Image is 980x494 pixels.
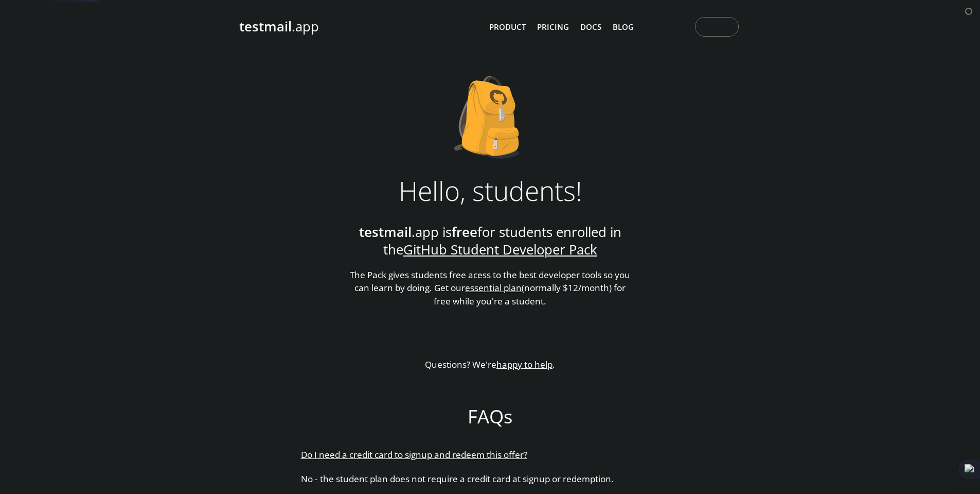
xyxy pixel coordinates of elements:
h1: Hello, students! [399,175,582,206]
p: No - the student plan does not require a credit card at signup or redemption. [301,472,680,486]
span: Signup [653,20,682,33]
a: essential plan [465,282,522,294]
div: Do I need a credit card to signup and redeem this offer? [293,440,688,468]
a: happy to help [496,359,553,370]
strong: testmail [359,223,412,241]
h2: .app is for students enrolled in the [349,224,632,259]
span: Signin [703,20,730,33]
button: Signin [695,17,739,37]
a: Docs [580,20,601,33]
strong: testmail [239,18,292,36]
a: GitHub Student Developer Pack [403,241,597,259]
div: Do I need a credit card to signup and redeem this offer? [293,468,688,494]
img: github-student-backpack.png [454,76,526,159]
h3: Questions? We're . [425,358,555,371]
h2: FAQs [293,405,688,428]
button: Signup with GitHub [435,327,545,350]
a: testmail.app [239,18,481,36]
button: Signup [645,17,690,37]
a: Pricing [537,20,569,33]
span: Signup with GitHub [446,331,534,346]
h3: The Pack gives students free acess to the best developer tools so you can learn by doing. Get our... [349,268,632,308]
p: Do I need a credit card to signup and redeem this offer? [301,448,527,462]
strong: free [452,223,477,241]
a: Blog [613,20,634,33]
a: Product [489,20,526,33]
